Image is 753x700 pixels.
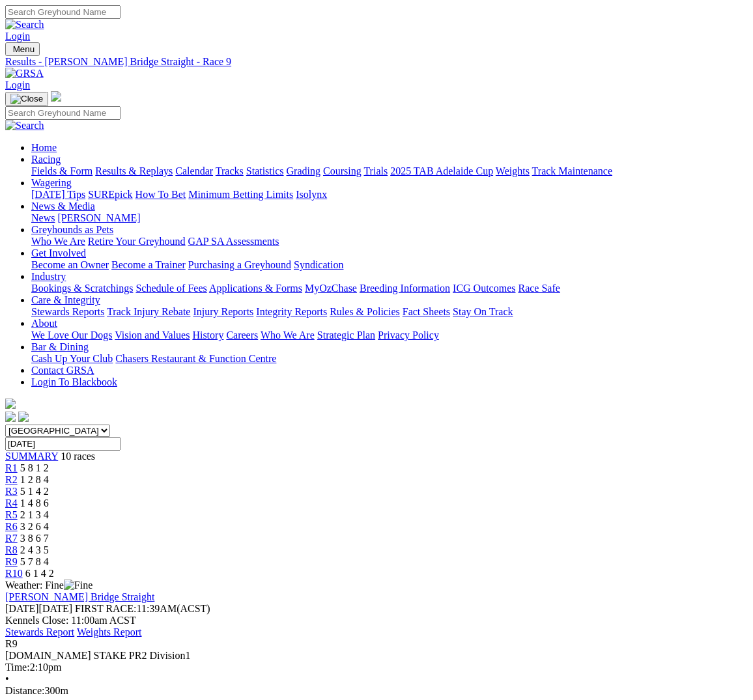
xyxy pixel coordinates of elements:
[10,94,43,104] img: Close
[135,189,186,200] a: How To Bet
[5,56,748,68] a: Results - [PERSON_NAME] Bridge Straight - Race 9
[296,189,327,200] a: Isolynx
[5,568,23,579] a: R10
[403,306,450,317] a: Fact Sheets
[88,189,132,200] a: SUREpick
[5,591,154,602] a: [PERSON_NAME] Bridge Straight
[31,329,112,341] a: We Love Our Dogs
[261,329,315,341] a: Who We Are
[77,626,142,637] a: Weights Report
[305,283,357,294] a: MyOzChase
[5,399,16,409] img: logo-grsa-white.png
[31,306,104,317] a: Stewards Reports
[31,283,133,294] a: Bookings & Scratchings
[216,165,244,176] a: Tracks
[20,521,49,532] span: 3 2 6 4
[31,341,89,352] a: Bar & Dining
[31,189,748,201] div: Wagering
[5,533,18,544] a: R7
[31,306,748,318] div: Care & Integrity
[5,31,30,42] a: Login
[20,544,49,555] span: 2 4 3 5
[31,353,113,364] a: Cash Up Your Club
[5,497,18,509] a: R4
[5,451,58,462] a: SUMMARY
[31,236,748,247] div: Greyhounds as Pets
[5,662,748,673] div: 2:10pm
[5,412,16,422] img: facebook.svg
[31,283,748,294] div: Industry
[31,142,57,153] a: Home
[192,329,223,341] a: History
[5,474,18,485] span: R2
[5,603,39,614] span: [DATE]
[5,626,74,637] a: Stewards Report
[226,329,258,341] a: Careers
[193,306,253,317] a: Injury Reports
[5,79,30,91] a: Login
[323,165,362,176] a: Coursing
[31,259,748,271] div: Get Involved
[5,650,748,662] div: [DOMAIN_NAME] STAKE PR2 Division1
[5,486,18,497] a: R3
[20,497,49,509] span: 1 4 8 6
[20,509,49,520] span: 2 1 3 4
[31,201,95,212] a: News & Media
[57,212,140,223] a: [PERSON_NAME]
[5,5,121,19] input: Search
[5,603,72,614] span: [DATE]
[20,474,49,485] span: 1 2 8 4
[31,376,117,387] a: Login To Blackbook
[317,329,375,341] a: Strategic Plan
[453,283,515,294] a: ICG Outcomes
[20,533,49,544] span: 3 8 6 7
[75,603,210,614] span: 11:39AM(ACST)
[20,462,49,473] span: 5 8 1 2
[135,283,206,294] a: Schedule of Fees
[31,271,66,282] a: Industry
[5,556,18,567] a: R9
[188,236,279,247] a: GAP SA Assessments
[75,603,136,614] span: FIRST RACE:
[5,685,748,697] div: 300m
[64,580,92,591] img: Fine
[5,521,18,532] a: R6
[31,236,85,247] a: Who We Are
[5,106,121,120] input: Search
[13,44,35,54] span: Menu
[378,329,439,341] a: Privacy Policy
[5,615,748,626] div: Kennels Close: 11:00am ACST
[20,486,49,497] span: 5 1 4 2
[5,509,18,520] a: R5
[31,259,109,270] a: Become an Owner
[287,165,320,176] a: Grading
[5,462,18,473] a: R1
[31,212,748,224] div: News & Media
[5,673,9,684] span: •
[95,165,173,176] a: Results & Replays
[518,283,560,294] a: Race Safe
[246,165,284,176] a: Statistics
[360,283,450,294] a: Breeding Information
[31,294,100,305] a: Care & Integrity
[5,92,48,106] button: Toggle navigation
[496,165,530,176] a: Weights
[31,353,748,365] div: Bar & Dining
[5,19,44,31] img: Search
[256,306,327,317] a: Integrity Reports
[330,306,400,317] a: Rules & Policies
[115,329,190,341] a: Vision and Values
[532,165,612,176] a: Track Maintenance
[31,154,61,165] a: Racing
[51,91,61,102] img: logo-grsa-white.png
[294,259,343,270] a: Syndication
[31,165,748,177] div: Racing
[188,259,291,270] a: Purchasing a Greyhound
